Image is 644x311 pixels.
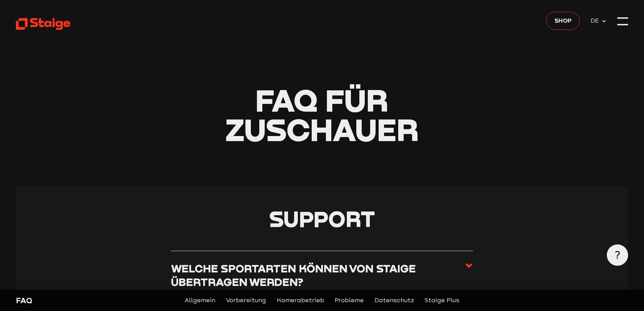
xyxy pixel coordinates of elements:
span: Support [269,205,375,232]
a: Staige Plus [425,296,459,305]
a: Vorbereitung [226,296,266,305]
span: DE [591,16,601,25]
a: Kamerabetrieb [277,296,324,305]
a: Allgemein [185,296,215,305]
a: Datenschutz [375,296,414,305]
h3: Welche Sportarten können von Staige übertragen werden? [171,262,465,288]
div: FAQ [16,295,163,306]
a: Probleme [335,296,364,305]
span: FAQ [255,81,318,118]
a: Shop [546,12,580,30]
span: Shop [554,16,572,25]
span: für Zuschauer [225,81,419,148]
